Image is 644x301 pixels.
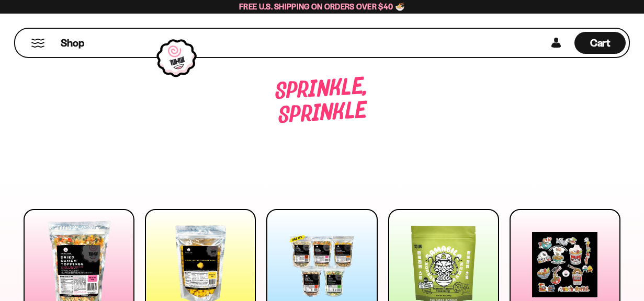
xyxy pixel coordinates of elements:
[61,32,84,54] a: Shop
[590,37,611,49] span: Cart
[574,29,626,57] div: Cart
[239,2,405,11] span: Free U.S. Shipping on Orders over $40 🍜
[61,36,84,50] span: Shop
[31,39,45,48] button: Mobile Menu Trigger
